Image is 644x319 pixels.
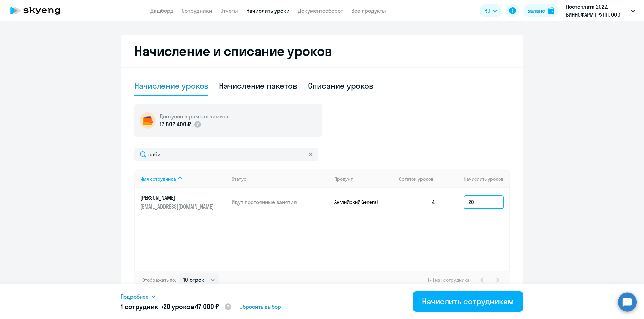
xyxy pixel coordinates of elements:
h2: Начисление и списание уроков [134,43,510,59]
h5: Доступно в рамках лимита [160,112,228,120]
button: Балансbalance [523,4,558,17]
div: Остаток уроков [399,176,441,182]
div: Начисление уроков [134,80,208,91]
p: Постоплата 2022, БИННОФАРМ ГРУПП, ООО [566,3,628,19]
img: wallet-circle.png [140,112,156,129]
span: Подробнее [121,292,149,301]
div: Баланс [527,7,545,15]
h5: 1 сотрудник • • [121,302,232,312]
a: Начислить уроки [246,7,290,14]
p: [PERSON_NAME] [140,194,215,201]
span: Отображать по: [142,277,176,283]
div: Статус [232,176,329,182]
button: Начислить сотрудникам [413,291,523,312]
button: RU [480,4,502,17]
p: Английский General [334,199,385,205]
a: Отчеты [220,7,238,14]
a: [PERSON_NAME][EMAIL_ADDRESS][DOMAIN_NAME] [140,194,226,210]
p: [EMAIL_ADDRESS][DOMAIN_NAME] [140,203,215,210]
th: Начислить уроков [441,170,509,188]
span: 20 уроков [163,302,194,311]
a: Документооборот [298,7,343,14]
input: Поиск по имени, email, продукту или статусу [134,148,318,161]
div: Продукт [334,176,394,182]
div: Начисление пакетов [219,80,297,91]
button: Постоплата 2022, БИННОФАРМ ГРУПП, ООО [562,3,638,19]
div: Имя сотрудника [140,176,226,182]
div: Имя сотрудника [140,176,176,182]
img: balance [548,7,554,14]
div: Начислить сотрудникам [422,296,514,307]
span: RU [484,7,490,15]
a: Дашборд [150,7,174,14]
p: Идут постоянные занятия [232,198,329,206]
div: Продукт [334,176,353,182]
div: Статус [232,176,246,182]
span: 17 000 ₽ [196,302,219,311]
span: 1 - 1 из 1 сотрудника [428,277,470,283]
div: Списание уроков [308,80,374,91]
a: Сотрудники [182,7,212,14]
a: Все продукты [351,7,386,14]
p: 17 802 400 ₽ [160,120,191,129]
span: Остаток уроков [399,176,434,182]
td: 4 [394,188,441,216]
span: Сбросить выбор [239,303,281,311]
